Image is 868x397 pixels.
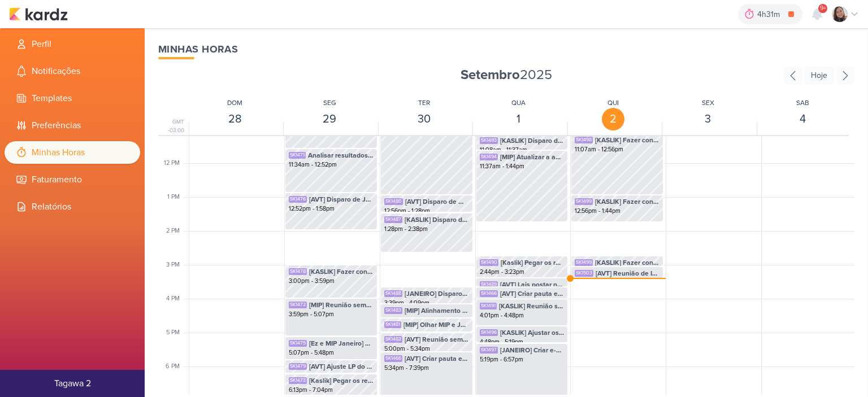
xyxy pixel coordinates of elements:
[480,137,498,144] div: SK1493
[405,289,469,299] span: [JANEIRO] Disparo do dia 30/09
[480,311,565,320] div: 4:01pm - 4:48pm
[480,154,498,160] div: SK1494
[166,294,186,304] div: 4 PM
[309,267,374,277] span: [KASLIK] Fazer conteúdo de coorretores para Kaslik
[480,338,565,347] div: 4:48pm - 5:19pm
[702,98,714,108] div: SEX
[318,108,341,130] div: 29
[480,259,498,266] div: SK1490
[697,108,719,130] div: 3
[791,108,814,130] div: 4
[384,364,469,373] div: 5:34pm - 7:39pm
[5,141,140,164] li: Minhas Horas
[480,162,565,171] div: 11:37am - 1:44pm
[166,226,186,236] div: 2 PM
[164,159,186,168] div: 12 PM
[804,66,834,85] div: Hoje
[384,355,402,362] div: SK1466
[323,98,336,108] div: SEG
[607,98,619,108] div: QUI
[384,321,401,328] div: SK1481
[309,338,374,348] span: [Ez e MIP Janeiro] Apresentação campanhas
[595,197,659,207] span: [KASLIK] Fazer conteudo para os disparos dos CORRETORES
[405,197,469,207] span: [AVT] Disparo de Manacás 2 - Pronto para construir
[480,268,565,277] div: 2:44pm - 3:23pm
[500,152,565,162] span: [MIP] Atualizar a apresentação de [PERSON_NAME] e [PERSON_NAME] de resultados e enviar para o [PE...
[289,204,374,213] div: 12:52pm - 1:58pm
[575,145,659,154] div: 11:07am - 12:56pm
[166,328,186,338] div: 5 PM
[224,108,246,130] div: 28
[575,137,593,143] div: SK1498
[507,108,530,130] div: 1
[405,306,469,316] span: [MIP] Alinhamento de Social - 16:00 as 17:00hs.
[480,347,498,354] div: SK1497
[796,98,809,108] div: SAB
[309,194,374,204] span: [AVT] Disparo de Jatobás - Campanha
[289,377,307,384] div: SK1473
[405,215,469,225] span: [KASLIK] Disparo do dia 30/09
[461,67,520,83] strong: Setembro
[480,355,565,364] div: 5:19pm - 6:57pm
[5,168,140,191] li: Faturamento
[820,4,826,13] span: 9+
[158,118,186,135] div: GMT -03:00
[308,150,374,160] span: Analisar resultados dos disparos dos clientes
[5,60,140,82] li: Notificações
[289,340,307,347] div: SK1475
[158,42,854,57] div: Minhas Horas
[309,376,374,386] span: [Kaslik] Pegar os resultados dos disparo e atualizar planilha
[384,330,469,339] div: 4:34pm - 5:00pm
[167,193,186,202] div: 1 PM
[595,135,659,145] span: [KASLIK] Fazer conteudo para os disparos dos leads novos e antigos
[575,270,593,277] div: SK1503
[575,207,659,216] div: 12:56pm - 1:44pm
[480,281,498,288] div: SK1489
[384,198,403,205] div: SK1480
[384,216,402,223] div: SK1487
[384,344,469,354] div: 5:00pm - 5:34pm
[309,361,374,372] span: [AVT] Ajuste LP do Éden
[602,108,624,130] div: 2
[832,6,848,22] img: Sharlene Khoury
[500,289,565,299] span: [AVT] Criar pauta e conteúdos para blog no mês de Novembro
[418,98,430,108] div: TER
[289,310,374,319] div: 3:59pm - 5:07pm
[289,268,307,275] div: SK1478
[384,336,402,343] div: SK1482
[289,386,374,395] div: 6:13pm - 7:04pm
[309,300,374,310] span: [MIP] Reunião semanal - 16h as 17:30hs
[289,363,307,370] div: SK1479
[384,290,402,297] div: SK1488
[289,160,374,169] div: 11:34am - 12:52pm
[289,196,307,203] div: SK1476
[480,290,498,297] div: SK1466
[405,354,469,364] span: [AVT] Criar pauta e conteúdos para blog no mês de Novembro
[413,108,436,130] div: 30
[403,320,469,330] span: [MIP] Olhar MIP e JANEIRO que a Lais fez
[480,303,497,309] div: SK1491
[384,207,469,216] div: 12:56pm - 1:28pm
[480,146,565,155] div: 11:08am - 11:37am
[166,362,186,372] div: 6 PM
[289,152,306,159] div: SK1471
[500,136,565,146] span: [KASLIK] Disparo do dia 01/10 - CORRETORES
[595,258,659,268] span: [KASLIK] Fazer conteudo para os disparos dos CORRETORES
[384,316,469,325] div: 4:09pm - 4:34pm
[289,302,307,308] div: SK1472
[289,372,374,381] div: 5:48pm - 6:13pm
[500,280,565,290] span: [AVT] Lais postar no blog da AVT
[596,268,659,278] span: [AVT] Reunião de Inbound e social
[500,345,565,355] span: [JANEIRO] Criar e-mail de Jade sobre o evento
[5,114,140,137] li: Preferências
[384,225,469,234] div: 1:28pm - 2:38pm
[227,98,242,108] div: DOM
[499,301,565,311] span: [KASLIK] Reunião semanal
[405,334,469,344] span: [AVT] Reunião semanal - 17 as 18hs
[384,299,469,308] div: 3:39pm - 4:09pm
[575,198,593,205] div: SK1499
[500,328,565,338] span: [KASLIK] Ajustar os e-mails de disparos
[5,87,140,110] li: Templates
[461,66,552,84] span: 2025
[166,260,186,270] div: 3 PM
